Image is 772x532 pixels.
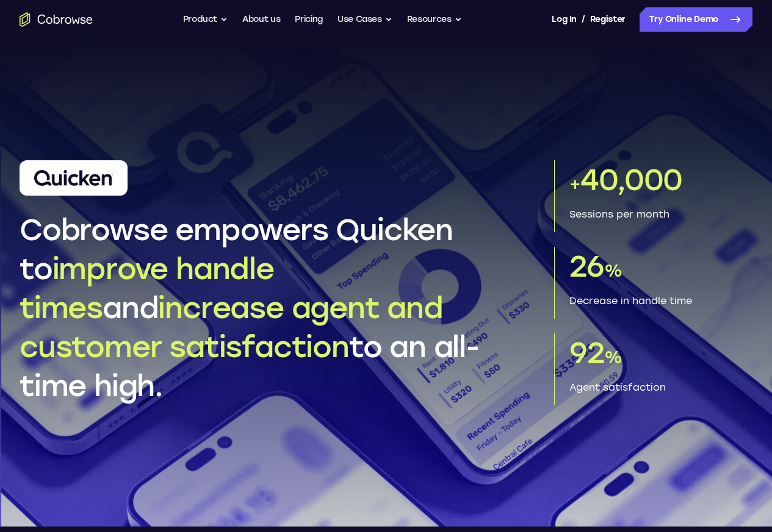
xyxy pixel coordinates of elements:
[569,247,772,291] p: 26
[640,7,752,32] a: Try Online Demo
[569,333,772,378] p: 92
[242,7,280,32] a: About us
[34,170,113,186] img: Quicken Logo
[569,207,772,227] p: Sessions per month
[590,7,626,32] a: Register
[569,294,772,314] p: Decrease in handle time
[582,12,585,27] span: /
[183,7,228,32] button: Product
[552,7,576,32] a: Log In
[407,7,462,32] button: Resources
[569,174,580,194] span: +
[20,251,274,325] span: improve handle times
[569,380,772,400] p: Agent satisfaction
[20,210,539,405] h1: Cobrowse empowers Quicken to and to an all-time high.
[337,7,392,32] button: Use Cases
[20,290,443,364] span: increase agent and customer satisfaction
[604,347,622,367] span: %
[295,7,323,32] a: Pricing
[20,12,93,27] a: Go to the home page
[569,160,772,205] p: 40,000
[604,260,622,281] span: %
